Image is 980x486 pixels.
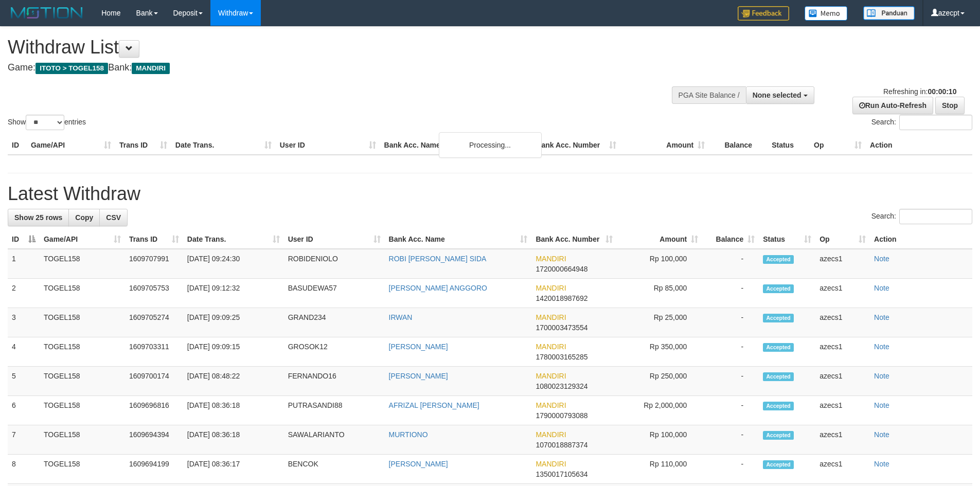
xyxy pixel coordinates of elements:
td: - [702,367,759,396]
label: Show entries [8,115,86,130]
td: SAWALARIANTO [284,425,385,455]
th: Op: activate to sort column ascending [815,230,870,249]
th: Status [768,136,810,155]
td: ROBIDENIOLO [284,249,385,279]
span: Copy 1070018887374 to clipboard [536,441,587,449]
input: Search: [899,115,972,130]
td: TOGEL158 [40,279,125,308]
div: Processing... [439,132,542,158]
a: Note [874,401,889,409]
span: Copy 1780003165285 to clipboard [536,353,587,361]
td: - [702,455,759,484]
span: Accepted [763,284,794,293]
a: Copy [68,209,100,226]
td: Rp 110,000 [617,455,702,484]
td: Rp 350,000 [617,337,702,367]
td: 6 [8,396,40,425]
td: TOGEL158 [40,308,125,337]
td: TOGEL158 [40,425,125,455]
th: Bank Acc. Name: activate to sort column ascending [385,230,532,249]
td: 7 [8,425,40,455]
th: Op [810,136,866,155]
a: IRWAN [389,313,413,321]
td: Rp 250,000 [617,367,702,396]
td: TOGEL158 [40,455,125,484]
label: Search: [871,209,972,224]
th: Bank Acc. Number [532,136,620,155]
span: Accepted [763,402,794,410]
td: azecs1 [815,425,870,455]
span: MANDIRI [536,343,566,351]
span: Copy 1080023129324 to clipboard [536,382,587,390]
span: Copy 1350017105634 to clipboard [536,470,587,478]
a: Note [874,284,889,292]
th: ID [8,136,27,155]
td: GRAND234 [284,308,385,337]
th: Trans ID [115,136,171,155]
a: Note [874,430,889,439]
th: Trans ID: activate to sort column ascending [125,230,183,249]
a: [PERSON_NAME] ANGGORO [389,284,487,292]
td: - [702,396,759,425]
a: AFRIZAL [PERSON_NAME] [389,401,479,409]
span: Copy 1420018987692 to clipboard [536,294,587,302]
td: 1609707991 [125,249,183,279]
span: MANDIRI [536,460,566,468]
th: Balance [709,136,768,155]
td: Rp 2,000,000 [617,396,702,425]
span: Copy 1720000664948 to clipboard [536,265,587,273]
td: 5 [8,367,40,396]
span: Copy [75,213,93,222]
th: Status: activate to sort column ascending [759,230,815,249]
td: Rp 100,000 [617,425,702,455]
th: Date Trans.: activate to sort column ascending [183,230,284,249]
a: Show 25 rows [8,209,69,226]
th: User ID [276,136,380,155]
img: Feedback.jpg [738,6,789,21]
strong: 00:00:10 [928,87,956,96]
span: MANDIRI [536,255,566,263]
span: ITOTO > TOGEL158 [35,63,108,74]
a: Note [874,372,889,380]
a: Note [874,255,889,263]
a: [PERSON_NAME] [389,460,448,468]
img: panduan.png [863,6,915,20]
td: - [702,337,759,367]
td: [DATE] 08:36:17 [183,455,284,484]
th: Game/API [27,136,115,155]
span: Show 25 rows [14,213,62,222]
td: GROSOK12 [284,337,385,367]
a: [PERSON_NAME] [389,372,448,380]
input: Search: [899,209,972,224]
span: Refreshing in: [883,87,956,96]
label: Search: [871,115,972,130]
span: Accepted [763,255,794,264]
select: Showentries [26,115,64,130]
td: PUTRASANDI88 [284,396,385,425]
td: [DATE] 08:48:22 [183,367,284,396]
td: - [702,279,759,308]
span: Accepted [763,372,794,381]
td: azecs1 [815,367,870,396]
td: TOGEL158 [40,396,125,425]
h4: Game: Bank: [8,63,643,73]
span: MANDIRI [536,430,566,439]
td: Rp 25,000 [617,308,702,337]
td: azecs1 [815,308,870,337]
td: FERNANDO16 [284,367,385,396]
a: Run Auto-Refresh [852,97,933,114]
td: [DATE] 09:24:30 [183,249,284,279]
span: Copy 1700003473554 to clipboard [536,323,587,332]
span: Accepted [763,431,794,440]
span: MANDIRI [536,284,566,292]
span: MANDIRI [536,401,566,409]
th: ID: activate to sort column descending [8,230,40,249]
td: BASUDEWA57 [284,279,385,308]
a: ROBI [PERSON_NAME] SIDA [389,255,487,263]
td: - [702,249,759,279]
span: MANDIRI [132,63,170,74]
td: azecs1 [815,396,870,425]
span: MANDIRI [536,372,566,380]
td: [DATE] 08:36:18 [183,396,284,425]
td: [DATE] 09:09:25 [183,308,284,337]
